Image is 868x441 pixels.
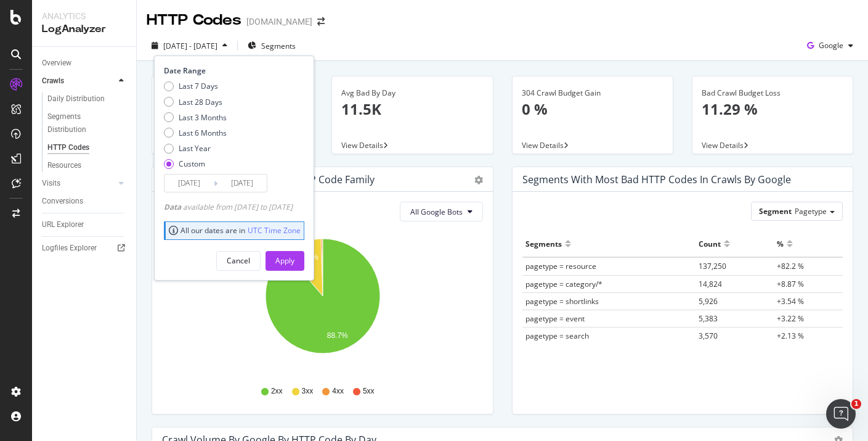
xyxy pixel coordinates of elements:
span: All Google Bots [410,207,463,217]
div: Last Year [164,143,227,154]
span: 137,250 [699,261,726,271]
span: 5,383 [699,313,718,324]
input: Start Date [164,175,214,192]
div: HTTP Codes [47,141,89,154]
span: Google [819,40,843,51]
span: pagetype = category/* [525,279,602,289]
div: Last 6 Months [164,128,227,138]
div: Bad Crawl Budget Loss [702,88,843,99]
div: HTTP Codes [147,10,241,31]
button: Cancel [216,251,261,271]
button: Apply [266,251,304,271]
span: pagetype = event [525,313,585,324]
div: Apply [275,255,294,266]
div: Custom [179,159,205,169]
div: Conversions [42,195,83,208]
span: pagetype = search [525,331,589,341]
span: pagetype = resource [525,261,596,271]
button: Google [802,36,858,56]
a: Crawls [42,75,115,88]
div: Last 7 Days [164,81,227,91]
div: Segments with most bad HTTP codes in Crawls by google [522,173,791,186]
span: [DATE] - [DATE] [163,41,217,51]
a: Segments Distribution [47,110,128,136]
button: All Google Bots [400,202,483,221]
div: available from [DATE] to [DATE] [164,202,293,212]
div: Last 6 Months [179,128,227,138]
div: Logfiles Explorer [42,242,97,255]
a: Overview [42,57,128,70]
a: Daily Distribution [47,93,128,105]
span: pagetype = shortlinks [525,296,599,307]
span: +2.13 % [777,331,804,341]
div: % [777,234,784,253]
a: UTC Time Zone [248,225,301,236]
div: Cancel [227,255,250,266]
div: Analytics [42,10,126,22]
div: Overview [42,57,71,70]
p: 11.5K [341,99,483,120]
div: Daily Distribution [47,93,105,105]
div: Last 28 Days [164,97,227,107]
div: Avg Bad By Day [341,88,483,99]
p: 0 % [522,99,663,120]
div: Date Range [164,65,301,76]
svg: A chart. [162,231,483,374]
a: Conversions [42,195,128,208]
span: 3,570 [699,331,718,341]
span: 1 [851,399,861,409]
span: +82.2 % [777,261,804,271]
div: gear [474,176,483,184]
div: Count [699,234,721,253]
span: 5,926 [699,296,718,307]
div: Custom [164,159,227,169]
span: Pagetype [795,206,827,216]
div: arrow-right-arrow-left [317,17,325,26]
div: Visits [42,177,60,190]
text: 88.7% [327,332,348,340]
button: Segments [243,36,301,56]
div: 304 Crawl Budget Gain [522,88,663,99]
span: Segment [759,206,792,216]
span: +8.87 % [777,279,804,289]
span: +3.22 % [777,313,804,324]
a: Visits [42,177,115,190]
div: LogAnalyzer [42,22,126,36]
div: Last 7 Days [179,81,218,91]
span: Data [164,202,183,212]
button: [DATE] - [DATE] [147,36,232,56]
a: URL Explorer [42,218,128,231]
span: 4xx [332,386,344,397]
iframe: Intercom live chat [826,399,856,429]
div: Last 3 Months [179,112,227,123]
div: Last 28 Days [179,97,222,107]
div: Last Year [179,143,211,154]
div: Resources [47,159,81,172]
span: 14,824 [699,279,722,289]
div: Last 3 Months [164,112,227,123]
input: End Date [217,175,267,192]
div: Segments Distribution [47,110,116,136]
span: 5xx [363,386,375,397]
span: View Details [341,140,383,150]
div: Segments [525,234,562,253]
a: HTTP Codes [47,141,128,154]
span: Segments [261,41,296,51]
a: Resources [47,159,128,172]
span: View Details [702,140,744,150]
span: 2xx [271,386,283,397]
span: +3.54 % [777,296,804,307]
div: Crawls [42,75,64,88]
a: Logfiles Explorer [42,242,128,255]
p: 11.29 % [702,99,843,120]
span: 3xx [302,386,314,397]
div: URL Explorer [42,218,84,231]
div: All our dates are in [169,225,301,236]
div: [DOMAIN_NAME] [246,15,312,28]
span: View Details [522,140,564,150]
